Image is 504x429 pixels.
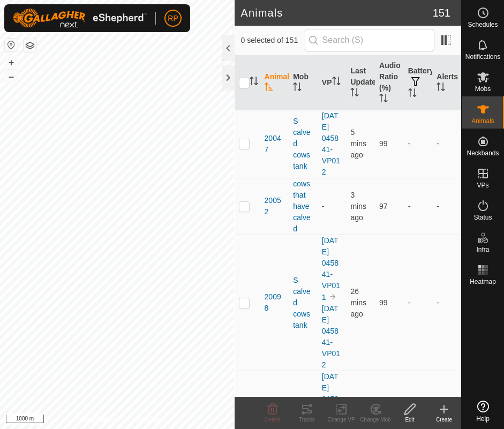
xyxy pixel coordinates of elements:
td: - [432,235,461,371]
span: Neckbands [467,150,499,156]
span: 20052 [265,195,285,217]
span: Notifications [465,54,500,60]
span: Help [476,416,490,422]
span: 151 [433,5,450,21]
span: Status [473,214,492,221]
th: Alerts [432,56,461,110]
button: Map Layers [24,39,36,52]
td: - [404,178,433,235]
div: Change VP [324,416,358,424]
button: + [5,56,18,69]
span: Schedules [468,21,498,28]
p-sorticon: Activate to sort [250,78,258,87]
a: Help [462,396,504,426]
span: 4 Oct 2025 at 6:15 AM [350,287,366,318]
a: [DATE] 045841-VP011 [322,236,340,302]
th: Animal [260,56,289,110]
button: Reset Map [5,39,18,51]
div: S calved cows tank [293,116,313,172]
span: Animals [471,118,494,124]
p-sorticon: Activate to sort [408,90,417,99]
a: [DATE] 045841-VP012 [322,304,340,369]
th: VP [318,56,347,110]
td: - [404,110,433,178]
th: Mob [289,56,318,110]
div: Tracks [290,416,324,424]
th: Audio Ratio (%) [375,56,404,110]
a: Contact Us [127,415,159,425]
p-sorticon: Activate to sort [265,84,273,93]
th: Last Updated [346,56,375,110]
td: - [432,110,461,178]
span: Infra [476,246,489,253]
span: VPs [477,182,488,189]
span: 20047 [265,133,285,155]
button: – [5,70,18,83]
span: 0 selected of 151 [241,35,305,46]
app-display-virtual-paddock-transition: - [322,202,325,210]
span: 20098 [265,291,285,314]
h2: Animals [241,6,433,19]
span: 4 Oct 2025 at 6:35 AM [350,128,366,159]
td: - [404,235,433,371]
td: - [432,178,461,235]
th: Battery [404,56,433,110]
span: 97 [379,202,388,210]
span: RP [168,13,178,24]
div: Create [427,416,461,424]
div: S calved cows tank [293,275,313,331]
p-sorticon: Activate to sort [293,84,302,93]
a: [DATE] 045841-VP012 [322,111,340,176]
p-sorticon: Activate to sort [437,84,445,93]
div: Change Mob [358,416,393,424]
span: 99 [379,139,388,148]
img: Gallagher Logo [13,9,147,28]
p-sorticon: Activate to sort [379,95,388,104]
span: 99 [379,298,388,307]
span: Mobs [475,86,491,92]
div: cows that have calved [293,178,313,235]
p-sorticon: Activate to sort [350,89,359,98]
p-sorticon: Activate to sort [332,78,341,87]
img: to [328,292,337,301]
input: Search (S) [305,29,434,51]
a: Privacy Policy [75,415,115,425]
span: 4 Oct 2025 at 6:38 AM [350,191,366,222]
span: Delete [265,417,281,423]
div: Edit [393,416,427,424]
span: Heatmap [470,279,496,285]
